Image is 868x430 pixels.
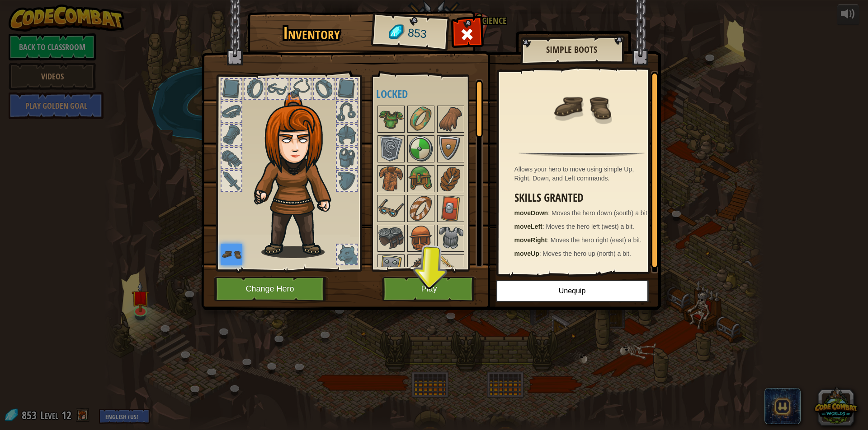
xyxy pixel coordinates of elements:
[438,106,463,132] img: portrait.png
[250,92,347,258] img: hair_f2.png
[378,196,404,221] img: portrait.png
[378,136,404,162] img: portrait.png
[548,209,552,217] span: :
[539,250,543,257] span: :
[378,106,404,132] img: portrait.png
[378,226,404,251] img: portrait.png
[438,136,463,162] img: portrait.png
[519,152,644,157] img: hr.png
[408,196,434,221] img: portrait.png
[529,45,614,55] h2: Simple Boots
[408,166,434,191] img: portrait.png
[551,236,642,244] span: Moves the hero right (east) a bit.
[514,192,654,204] h3: Skills Granted
[378,166,404,191] img: portrait.png
[408,255,434,281] img: portrait.png
[514,209,548,217] strong: moveDown
[438,255,463,281] img: portrait.png
[514,223,542,230] strong: moveLeft
[438,166,463,191] img: portrait.png
[547,236,551,244] span: :
[254,24,369,43] h1: Inventory
[542,223,546,230] span: :
[514,250,539,257] strong: moveUp
[438,196,463,221] img: portrait.png
[376,88,490,100] h4: Locked
[407,25,427,42] span: 853
[378,255,404,281] img: portrait.png
[543,250,631,257] span: Moves the hero up (north) a bit.
[496,280,649,302] button: Unequip
[438,226,463,251] img: portrait.png
[552,78,611,136] img: portrait.png
[546,223,634,230] span: Moves the hero left (west) a bit.
[408,226,434,251] img: portrait.png
[514,165,654,183] div: Allows your hero to move using simple Up, Right, Down, and Left commands.
[214,277,329,301] button: Change Hero
[382,277,476,301] button: Play
[221,244,242,265] img: portrait.png
[408,106,434,132] img: portrait.png
[514,236,547,244] strong: moveRight
[408,136,434,162] img: portrait.png
[552,209,649,217] span: Moves the hero down (south) a bit.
